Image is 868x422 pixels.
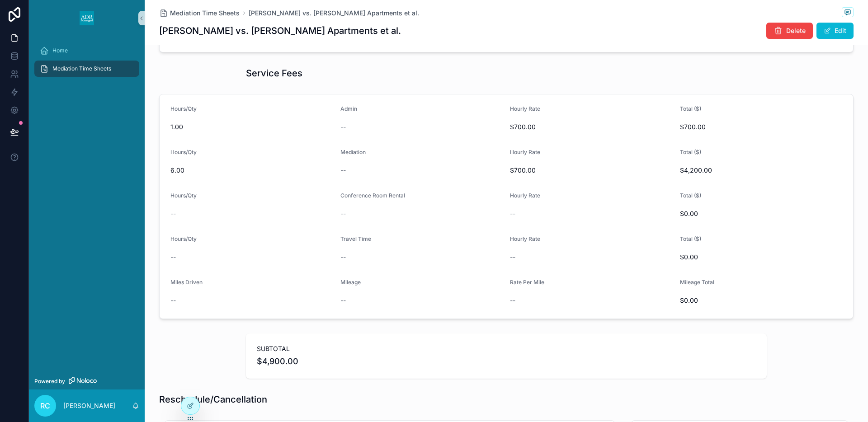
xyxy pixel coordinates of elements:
span: Admin [340,105,357,112]
span: -- [340,296,346,305]
a: Powered by [29,373,145,389]
button: Delete [766,23,813,39]
span: -- [510,296,515,305]
img: App logo [80,11,94,25]
span: $700.00 [510,122,673,131]
span: Mileage [340,279,361,286]
span: Rate Per Mile [510,279,544,286]
p: [PERSON_NAME] [63,401,115,410]
div: scrollable content [29,36,145,89]
h1: Reschedule/Cancellation [159,393,267,406]
span: Delete [786,26,806,35]
span: $0.00 [680,209,843,218]
span: SUBTOTAL [257,344,756,353]
span: -- [510,209,515,218]
span: -- [510,253,515,262]
span: 6.00 [170,166,333,175]
span: Total ($) [680,235,701,242]
span: -- [340,209,346,218]
span: Hours/Qty [170,149,197,155]
span: Hours/Qty [170,192,197,199]
span: Hourly Rate [510,149,540,155]
span: $4,900.00 [257,355,756,368]
span: $700.00 [510,166,673,175]
span: Total ($) [680,149,701,155]
span: $0.00 [680,296,843,305]
span: -- [170,296,176,305]
span: $0.00 [680,253,843,262]
a: Mediation Time Sheets [159,9,240,18]
span: Total ($) [680,105,701,112]
span: -- [170,209,176,218]
span: Travel Time [340,235,371,242]
span: -- [340,253,346,262]
span: Mediation [340,149,366,155]
span: Mileage Total [680,279,714,286]
span: $4,200.00 [680,166,843,175]
span: Total ($) [680,192,701,199]
a: Mediation Time Sheets [34,61,139,77]
span: 1.00 [170,122,333,131]
a: [PERSON_NAME] vs. [PERSON_NAME] Apartments et al. [249,9,419,18]
h1: [PERSON_NAME] vs. [PERSON_NAME] Apartments et al. [159,24,401,37]
span: $700.00 [680,122,843,131]
span: Hourly Rate [510,105,540,112]
a: Home [34,42,139,59]
span: Hourly Rate [510,235,540,242]
span: Home [52,47,68,54]
span: Miles Driven [170,279,203,286]
span: -- [340,166,346,175]
span: Hourly Rate [510,192,540,199]
span: Hours/Qty [170,235,197,242]
span: RC [40,400,50,411]
span: Powered by [34,378,65,385]
span: Mediation Time Sheets [170,9,240,18]
h1: Service Fees [246,67,302,80]
button: Edit [816,23,854,39]
span: Mediation Time Sheets [52,65,111,72]
span: -- [170,253,176,262]
span: Hours/Qty [170,105,197,112]
span: -- [340,122,346,131]
span: Conference Room Rental [340,192,405,199]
